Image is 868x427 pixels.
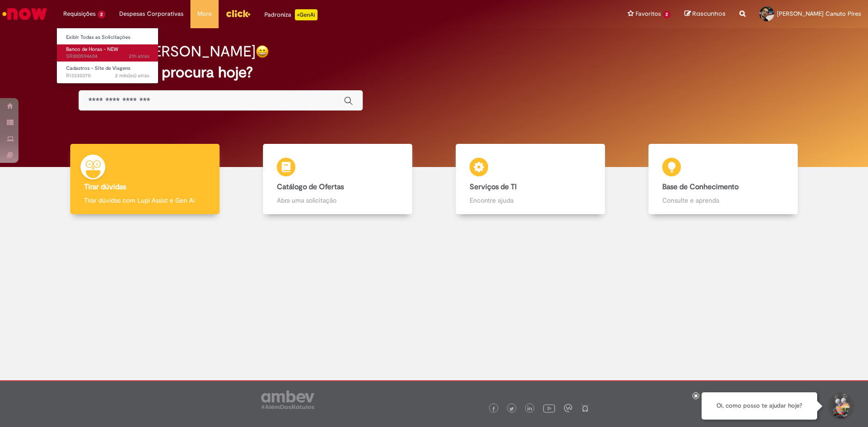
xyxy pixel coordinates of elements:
[63,9,96,19] span: Requisições
[509,407,514,411] img: logo_footer_twitter.png
[543,402,555,414] img: logo_footer_youtube.png
[129,53,149,60] time: 30/09/2025 13:59:25
[79,43,256,60] h2: Bom dia, [PERSON_NAME]
[470,196,591,205] p: Encontre ajuda
[662,182,739,192] b: Base de Conhecimento
[129,53,149,60] span: 21h atrás
[66,46,118,53] span: Banco de Horas - NEW
[57,44,159,62] a: Aberto SR000594604 : Banco de Horas - NEW
[264,9,318,20] div: Padroniza
[295,9,318,20] p: +GenAi
[470,182,517,192] b: Serviços de TI
[57,63,159,80] a: Aberto R13330370 : Cadastros - Site de Viagens
[57,32,159,43] a: Exibir Todas as Solicitações
[662,196,784,205] p: Consulte e aprenda
[702,392,817,420] div: Oi, como posso te ajudar hoje?
[256,45,269,58] img: happy-face.png
[434,144,627,215] a: Serviços de TI Encontre ajuda
[777,10,861,18] span: [PERSON_NAME] Canuto Pires
[277,196,398,205] p: Abra uma solicitação
[56,28,159,84] ul: Requisições
[115,72,149,79] time: 28/07/2025 16:43:17
[636,9,661,19] span: Favoritos
[527,406,532,412] img: logo_footer_linkedin.png
[241,144,434,215] a: Catálogo de Ofertas Abra uma solicitação
[66,65,130,72] span: Cadastros - Site de Viagens
[692,9,726,18] span: Rascunhos
[1,5,49,23] img: ServiceNow
[261,390,314,409] img: logo_footer_ambev_rotulo_gray.png
[627,144,819,215] a: Base de Conhecimento Consulte e aprenda
[685,10,726,19] a: Rascunhos
[98,11,105,19] span: 2
[581,404,589,412] img: logo_footer_naosei.png
[119,9,183,19] span: Despesas Corporativas
[49,144,241,215] a: Tirar dúvidas Tirar dúvidas com Lupi Assist e Gen Ai
[197,9,212,19] span: More
[277,182,344,192] b: Catálogo de Ofertas
[79,64,789,80] h2: O que você procura hoje?
[84,182,126,192] b: Tirar dúvidas
[826,392,854,420] button: Iniciar Conversa de Suporte
[663,11,671,19] span: 2
[226,6,251,20] img: click_logo_yellow_360x200.png
[564,404,572,412] img: logo_footer_workplace.png
[491,407,496,411] img: logo_footer_facebook.png
[84,196,206,205] p: Tirar dúvidas com Lupi Assist e Gen Ai
[66,72,149,80] span: R13330370
[115,72,149,79] span: 2 mês(es) atrás
[66,53,149,60] span: SR000594604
